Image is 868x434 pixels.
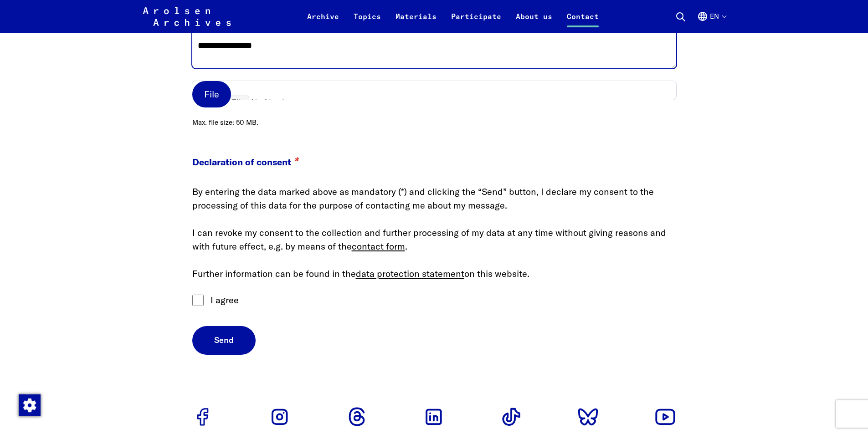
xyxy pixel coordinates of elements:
[419,402,448,431] a: Go to Linkedin profile
[192,112,676,128] span: Max. file size: 50 MB.
[574,402,603,431] a: Go to Bluesky profile
[19,394,41,416] img: Change consent
[651,402,680,431] a: Go to Youtube profile
[697,11,726,33] button: English, language selection
[356,268,464,279] a: data protection statement
[342,402,371,431] a: Go to Threads profile
[214,336,234,345] span: Send
[188,402,217,431] a: Go to Facebook profile
[346,11,388,33] a: Topics
[211,293,239,307] label: I agree
[508,11,560,33] a: About us
[265,402,294,431] a: Go to Instagram profile
[192,81,231,107] label: File
[192,137,676,176] legend: Declaration of consent
[444,11,508,33] a: Participate
[192,182,676,284] div: By entering the data marked above as mandatory (*) and clicking the “Send” button, I declare my c...
[388,11,444,33] a: Materials
[560,11,606,33] a: Contact
[18,394,40,416] div: Change consent
[192,326,256,355] button: Send
[300,11,346,33] a: Archive
[497,402,526,431] a: Go to Tiktok profile
[300,5,606,27] nav: Primary
[352,240,405,252] a: contact form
